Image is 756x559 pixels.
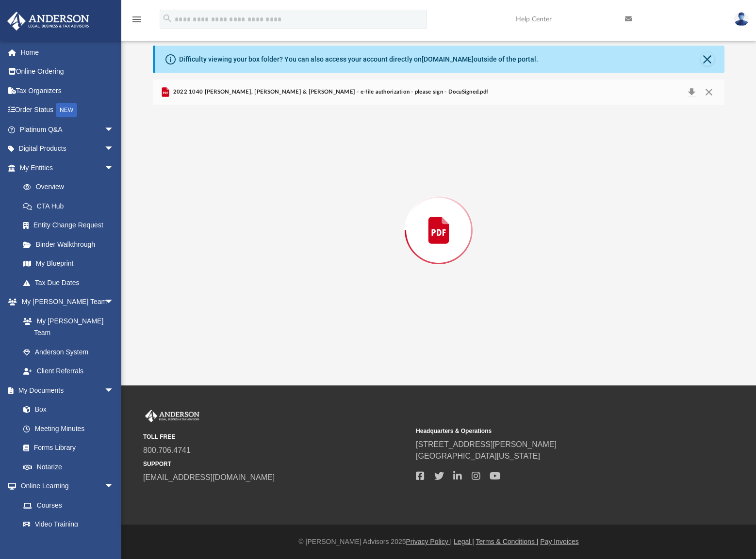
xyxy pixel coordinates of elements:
a: menu [131,18,143,25]
a: Privacy Policy | [406,538,452,545]
a: Binder Walkthrough [14,235,129,254]
span: arrow_drop_down [104,120,124,140]
a: [STREET_ADDRESS][PERSON_NAME] [416,440,557,448]
a: Video Training [14,515,119,534]
a: Notarize [14,457,124,477]
a: Anderson System [14,342,124,362]
a: Tax Due Dates [14,273,129,292]
a: Online Learningarrow_drop_down [7,477,124,496]
a: Terms & Conditions | [476,538,539,545]
a: My [PERSON_NAME] Teamarrow_drop_down [7,292,124,312]
a: Pay Invoices [540,538,578,545]
a: Box [14,400,119,419]
span: arrow_drop_down [104,381,124,400]
span: arrow_drop_down [104,139,124,159]
a: 800.706.4741 [143,446,191,454]
img: User Pic [734,12,749,26]
a: Courses [14,495,124,515]
a: [EMAIL_ADDRESS][DOMAIN_NAME] [143,473,275,481]
a: Forms Library [14,438,119,458]
small: Headquarters & Operations [416,427,682,435]
a: My [PERSON_NAME] Team [14,311,119,342]
a: My Blueprint [14,254,124,273]
span: arrow_drop_down [104,292,124,312]
span: arrow_drop_down [104,158,124,178]
small: TOLL FREE [143,432,409,441]
button: Close [700,85,718,99]
a: Home [7,43,129,62]
a: Online Ordering [7,62,129,81]
i: menu [131,14,143,25]
div: © [PERSON_NAME] Advisors 2025 [121,537,756,547]
a: Overview [14,177,129,197]
i: search [162,13,173,24]
img: Anderson Advisors Platinum Portal [143,410,201,422]
a: Legal | [454,538,474,545]
a: [DOMAIN_NAME] [422,55,474,63]
button: Close [701,52,714,66]
a: CTA Hub [14,196,129,216]
a: Tax Organizers [7,81,129,100]
div: Difficulty viewing your box folder? You can also access your account directly on outside of the p... [179,54,538,64]
a: Client Referrals [14,362,124,381]
a: Platinum Q&Aarrow_drop_down [7,120,129,139]
a: Order StatusNEW [7,100,129,120]
div: NEW [56,103,77,117]
span: arrow_drop_down [104,477,124,496]
img: Anderson Advisors Platinum Portal [4,12,92,31]
a: My Entitiesarrow_drop_down [7,158,129,177]
a: Digital Productsarrow_drop_down [7,139,129,159]
a: Entity Change Request [14,216,129,235]
a: Meeting Minutes [14,419,124,438]
a: My Documentsarrow_drop_down [7,381,124,400]
div: Preview [153,80,724,355]
small: SUPPORT [143,460,409,468]
span: 2022 1040 [PERSON_NAME], [PERSON_NAME] & [PERSON_NAME] - e-file authorization - please sign - Doc... [171,88,489,96]
button: Download [683,85,701,99]
a: [GEOGRAPHIC_DATA][US_STATE] [416,452,540,460]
